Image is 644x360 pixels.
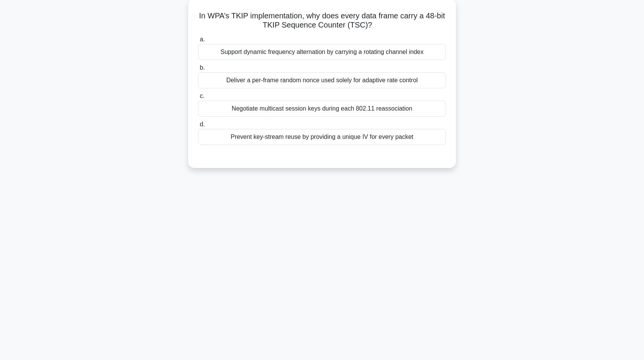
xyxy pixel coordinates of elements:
[198,129,446,145] div: Prevent key-stream reuse by providing a unique IV for every packet
[200,121,205,127] span: d.
[200,64,205,71] span: b.
[198,72,446,88] div: Deliver a per-frame random nonce used solely for adaptive rate control
[200,36,205,42] span: a.
[198,101,446,117] div: Negotiate multicast session keys during each 802.11 reassociation
[197,11,447,30] h5: In WPA’s TKIP implementation, why does every data frame carry a 48-bit TKIP Sequence Counter (TSC)?
[200,93,204,99] span: c.
[198,44,446,60] div: Support dynamic frequency alternation by carrying a rotating channel index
